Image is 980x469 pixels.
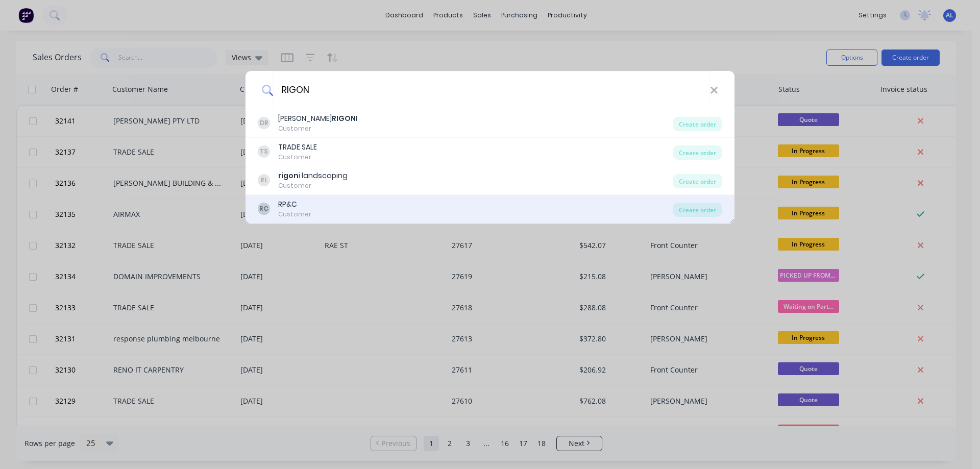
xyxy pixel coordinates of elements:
div: Customer [278,210,311,219]
div: Create order [673,145,722,160]
div: RC [258,203,270,215]
div: i landscaping [278,170,348,181]
div: Customer [278,181,348,190]
div: RP&C [278,199,311,210]
input: Enter a customer name to create a new order... [273,71,710,109]
div: Create order [673,117,722,131]
b: rigon [278,170,299,181]
div: [PERSON_NAME] I [278,113,357,124]
div: Create order [673,174,722,188]
b: RIGON [332,113,356,124]
div: Customer [278,124,357,133]
div: TRADE SALE [278,142,317,153]
div: RL [258,174,270,186]
div: DR [258,117,270,129]
div: Create order [673,203,722,217]
div: Customer [278,153,317,162]
div: TS [258,145,270,158]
